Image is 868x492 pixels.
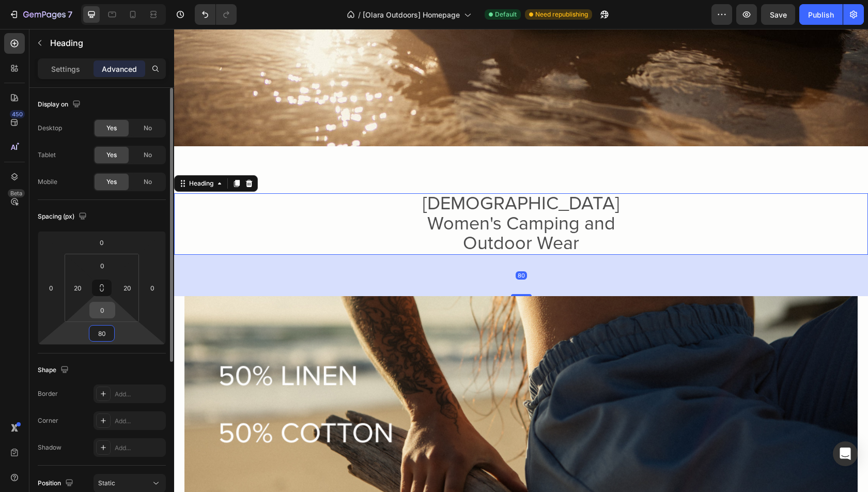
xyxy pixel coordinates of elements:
div: 80 [342,242,353,251]
div: Border [38,389,58,398]
span: [DEMOGRAPHIC_DATA] Women's Camping and Outdoor Wear [249,163,445,226]
button: Publish [799,4,843,25]
span: Yes [106,150,117,160]
span: No [144,177,152,187]
span: Need republishing [535,10,588,19]
input: 0 [145,280,160,296]
div: Corner [38,416,58,425]
p: Advanced [102,64,137,74]
span: [Olara Outdoors] Homepage [363,9,460,20]
span: No [144,124,152,133]
img: gempages_562587214224032779-96eb5c24-5f3d-41cf-8061-4cfc408fc939.png [10,267,684,484]
div: Add... [115,417,163,426]
div: Beta [8,189,25,197]
div: Desktop [38,124,62,133]
input: 0px [92,258,113,273]
p: Settings [51,64,80,74]
button: Save [761,4,795,25]
input: 0 [43,280,59,296]
button: 7 [4,4,77,25]
span: No [144,150,152,160]
div: Position [38,476,75,490]
p: Heading [50,37,162,49]
div: Shape [38,363,71,377]
div: Spacing (px) [38,210,89,224]
div: Tablet [38,150,56,160]
div: Heading [13,150,41,159]
input: 80 [91,326,112,341]
input: 20px [119,280,135,296]
div: Display on [38,98,83,112]
div: Add... [115,390,163,399]
input: 0 [91,235,112,250]
div: Open Intercom Messenger [833,441,858,466]
p: 7 [68,8,72,21]
div: Shadow [38,443,61,452]
span: Static [98,479,115,487]
span: Default [495,10,517,19]
span: Yes [106,124,117,133]
iframe: Design area [174,29,868,492]
div: Add... [115,443,163,453]
div: 450 [10,110,25,118]
span: Save [770,10,787,19]
div: Publish [808,9,834,20]
div: Undo/Redo [195,4,237,25]
input: 20px [70,280,85,296]
span: / [358,9,361,20]
span: Yes [106,177,117,187]
input: 0px [92,302,113,318]
div: Mobile [38,177,57,187]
